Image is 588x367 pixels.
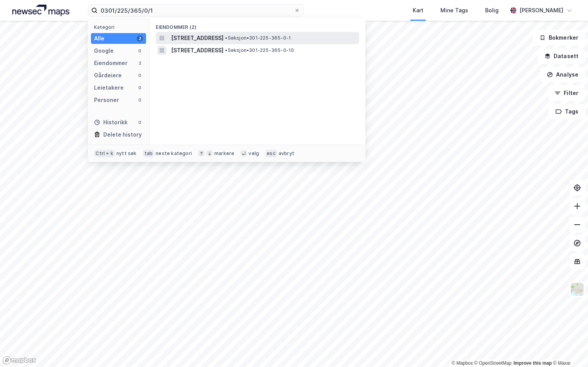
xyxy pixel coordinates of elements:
[150,18,365,32] div: Eiendommer (2)
[94,83,124,92] div: Leietakere
[116,150,137,157] div: nytt søk
[171,46,223,55] span: [STREET_ADDRESS]
[103,130,142,139] div: Delete history
[540,67,585,82] button: Analyse
[143,150,155,157] div: tab
[549,104,585,119] button: Tags
[137,72,143,78] div: 0
[548,85,585,101] button: Filter
[533,30,585,45] button: Bokmerker
[452,360,473,366] a: Mapbox
[225,35,227,41] span: •
[137,119,143,125] div: 0
[137,35,143,42] div: 2
[137,60,143,66] div: 2
[485,6,499,15] div: Bolig
[2,356,36,365] a: Mapbox homepage
[94,58,128,68] div: Eiendommer
[171,33,223,43] span: [STREET_ADDRESS]
[265,150,277,157] div: esc
[214,150,234,157] div: markere
[519,6,563,15] div: [PERSON_NAME]
[137,85,143,91] div: 0
[225,47,227,53] span: •
[413,6,423,15] div: Kart
[156,150,192,157] div: neste kategori
[94,34,104,43] div: Alle
[514,360,552,366] a: Improve this map
[570,282,585,297] img: Z
[97,5,294,16] input: Søk på adresse, matrikkel, gårdeiere, leietakere eller personer
[225,35,291,41] span: Seksjon • 301-225-365-0-1
[440,6,468,15] div: Mine Tags
[279,150,294,157] div: avbryt
[12,5,69,16] img: logo.a4113a55bc3d86da70a041830d287a7e.svg
[94,24,146,30] div: Kategori
[94,95,119,105] div: Personer
[249,150,259,157] div: velg
[137,48,143,54] div: 0
[94,46,114,55] div: Google
[94,71,122,80] div: Gårdeiere
[538,48,585,64] button: Datasett
[549,330,588,367] iframe: Chat Widget
[225,47,294,53] span: Seksjon • 301-225-365-0-10
[137,97,143,103] div: 0
[94,118,128,127] div: Historikk
[94,150,115,157] div: Ctrl + k
[474,360,512,366] a: OpenStreetMap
